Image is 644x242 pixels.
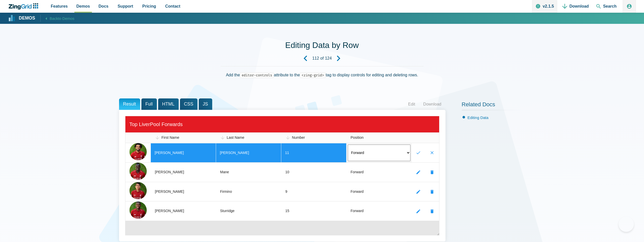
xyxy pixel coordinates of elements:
[142,3,156,10] span: Pricing
[180,98,197,110] span: CSS
[351,135,364,140] span: Position
[221,66,424,90] div: Add the attribute to the tag to display controls for editing and deleting rows.
[199,98,212,110] span: JS
[462,101,525,111] h2: Related Docs
[430,209,435,214] zg-button: removerecord
[129,201,147,219] img: Player Img N/A
[240,72,274,78] code: editor-controls
[50,15,75,22] span: Back
[141,98,157,110] span: Full
[416,170,421,175] zg-button: editrecord
[430,150,435,155] zg-button: cancelrecord
[430,170,435,175] zg-button: removerecord
[58,16,74,21] span: to Demos
[51,3,68,10] span: Features
[619,217,634,232] iframe: Toggle Customer Support
[332,51,345,65] a: Next Demo
[285,208,289,214] div: 15
[285,40,359,51] h1: Editing Data by Row
[129,182,147,199] img: Player Img N/A
[320,56,324,60] span: of
[220,169,229,175] div: Mane
[430,189,435,194] zg-button: removerecord
[227,135,244,140] span: Last Name
[220,208,235,214] div: Sturridge
[312,56,319,60] strong: 112
[404,100,419,108] a: Edit
[285,169,289,175] div: 10
[351,208,364,214] div: Forward
[325,56,332,60] strong: 124
[155,189,184,195] div: [PERSON_NAME]
[155,169,184,175] div: [PERSON_NAME]
[416,189,421,194] zg-button: editrecord
[158,98,179,110] span: HTML
[19,16,35,21] strong: Demos
[292,135,305,140] span: Number
[165,3,180,10] span: Contact
[416,150,421,155] zg-button: submitrecord
[76,3,90,10] span: Demos
[161,135,179,140] span: First Name
[351,189,364,195] div: Forward
[300,72,326,78] code: <zing-grid>
[118,3,133,10] span: Support
[40,15,75,22] a: Backto Demos
[285,189,287,195] div: 9
[129,143,147,160] img: Player Img N/A
[416,209,421,214] zg-button: editrecord
[129,120,435,129] div: Top LiverPool Forwards
[9,15,35,22] a: Demos
[98,3,108,10] span: Docs
[351,169,364,175] div: Forward
[468,115,489,120] a: Editing Data
[299,51,312,65] a: Previous Demo
[155,208,184,214] div: [PERSON_NAME]
[220,189,232,195] div: Firmino
[8,3,41,10] a: ZingChart Logo. Click to return to the homepage
[119,98,140,110] span: Result
[129,163,147,180] img: Player Img N/A
[419,100,445,108] a: Download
